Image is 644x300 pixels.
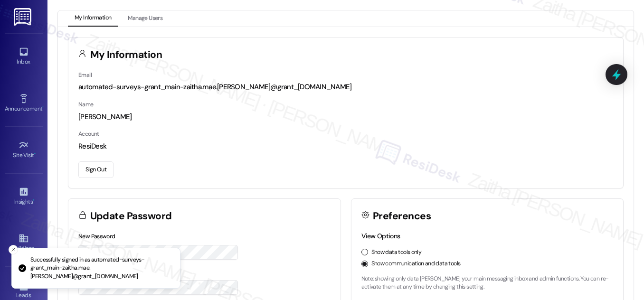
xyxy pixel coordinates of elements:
[78,161,114,178] button: Sign Out
[371,248,422,257] label: Show data tools only
[34,150,36,157] span: •
[361,275,614,291] p: Note: showing only data [PERSON_NAME] your main messaging inbox and admin functions. You can re-a...
[42,104,44,111] span: •
[371,260,461,268] label: Show communication and data tools
[78,112,613,122] div: [PERSON_NAME]
[90,50,162,60] h3: My Information
[78,82,613,92] div: automated-surveys-grant_main-zaitha.mae.[PERSON_NAME]@grant_[DOMAIN_NAME]
[5,184,43,209] a: Insights •
[5,44,43,69] a: Inbox
[78,130,99,138] label: Account
[78,141,613,151] div: ResiDesk
[30,256,172,281] p: Successfully signed in as automated-surveys-grant_main-zaitha.mae.[PERSON_NAME]@grant_[DOMAIN_NAME]
[361,232,400,240] label: View Options
[78,101,94,108] label: Name
[90,211,172,221] h3: Update Password
[78,233,115,240] label: New Password
[14,8,33,26] img: ResiDesk Logo
[121,10,169,27] button: Manage Users
[5,137,43,163] a: Site Visit •
[68,10,118,27] button: My Information
[5,230,43,256] a: Buildings
[78,71,92,79] label: Email
[33,197,34,204] span: •
[373,211,431,221] h3: Preferences
[9,245,18,254] button: Close toast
